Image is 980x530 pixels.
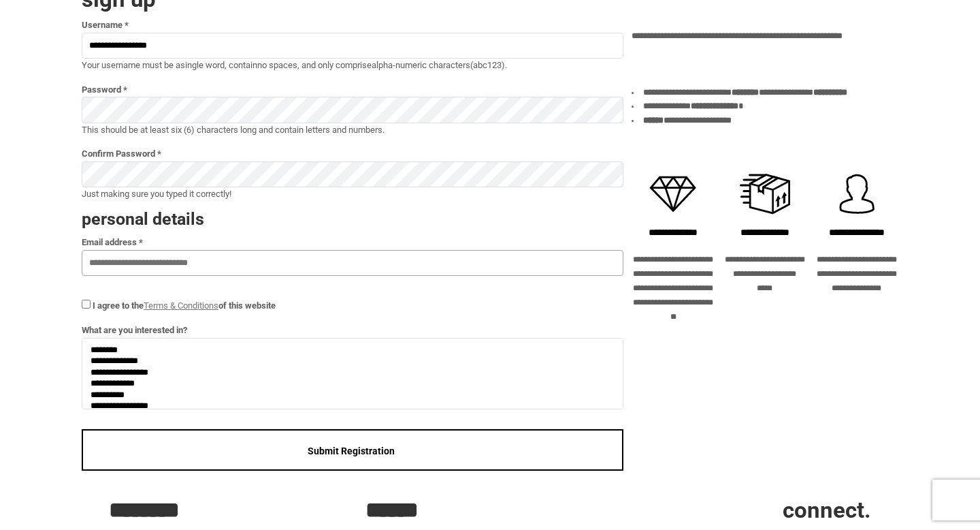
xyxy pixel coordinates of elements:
b: no spaces [257,60,297,70]
span: Submit Registration [308,446,395,456]
p: This should be at least six (6) characters long and contain letters and numbers. [82,123,623,138]
p: Your username must be a , contain , and only comprise (abc123). [82,59,623,73]
label: What are you interested in? [82,322,623,338]
label: Username [82,17,623,33]
a: Terms & Conditions [144,300,218,311]
h3: Personal Details [82,211,623,228]
label: Confirm Password [82,146,623,161]
b: alpha-numeric characters [372,60,470,70]
span: I agree to the of this website [93,300,276,311]
label: Email address [82,234,623,250]
input: I agree to theTerms & Conditionsof this website [82,300,91,309]
p: Just making sure you typed it correctly! [82,187,623,202]
h2: CONNECT. [623,499,871,521]
label: Password [82,82,623,97]
b: single word [180,60,225,70]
